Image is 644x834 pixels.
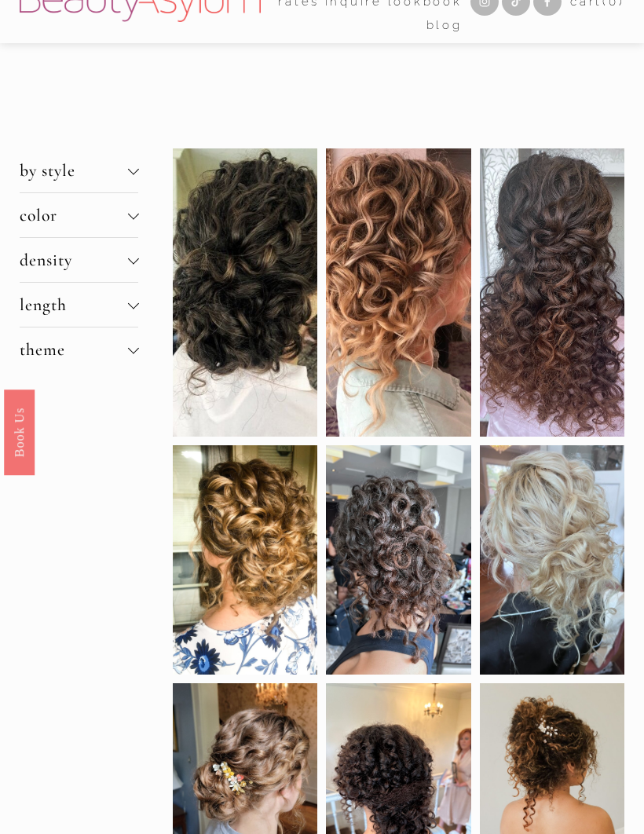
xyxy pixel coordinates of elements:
span: color [20,205,128,225]
span: by style [20,160,128,181]
span: density [20,250,128,270]
button: by style [20,148,139,192]
button: color [20,193,139,237]
button: length [20,283,139,327]
a: Book Us [4,390,35,475]
a: Blog [426,13,463,37]
button: density [20,238,139,282]
button: theme [20,327,139,371]
span: length [20,294,128,315]
span: theme [20,339,128,360]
